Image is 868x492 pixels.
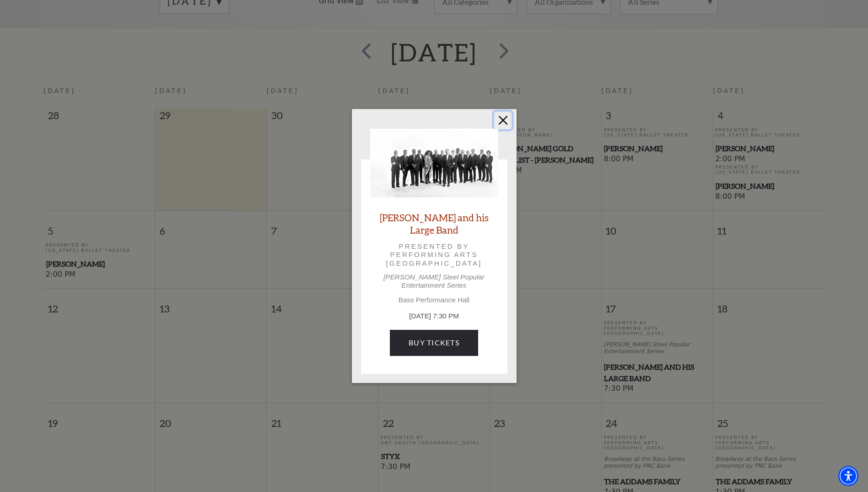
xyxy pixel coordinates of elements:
a: [PERSON_NAME] and his Large Band [370,211,498,236]
button: Close [494,112,512,129]
p: [PERSON_NAME] Steel Popular Entertainment Series [370,273,498,290]
p: Presented by Performing Arts [GEOGRAPHIC_DATA] [383,242,485,268]
p: Bass Performance Hall [370,296,498,304]
div: Accessibility Menu [838,466,858,486]
p: [DATE] 7:30 PM [370,311,498,322]
img: Lyle Lovett and his Large Band [370,129,498,197]
a: Buy Tickets [390,330,478,355]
